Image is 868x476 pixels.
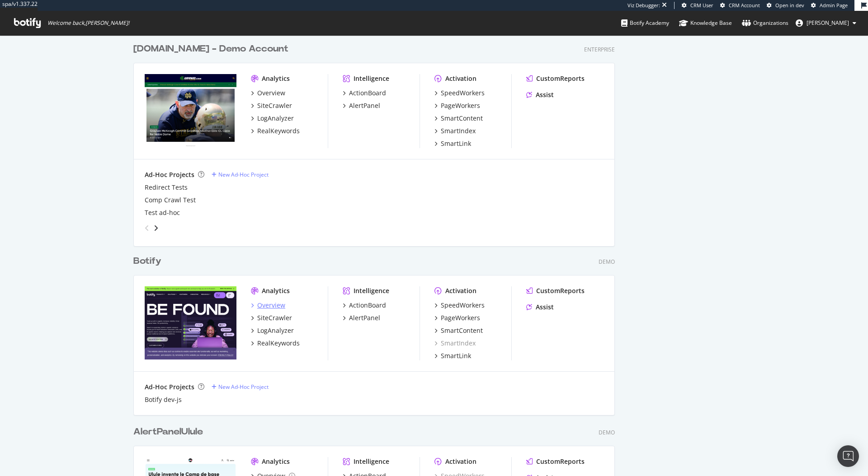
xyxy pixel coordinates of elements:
a: Botify [133,255,165,268]
div: SpeedWorkers [441,301,485,310]
div: SiteCrawler [257,313,292,322]
a: Botify Academy [621,11,669,35]
div: Intelligence [354,457,389,466]
div: SmartContent [441,114,483,123]
div: SmartContent [441,326,483,335]
a: SpeedWorkers [434,301,485,310]
a: New Ad-Hoc Project [212,383,269,391]
a: Overview [251,301,285,310]
a: CustomReports [526,457,585,466]
div: Assist [536,303,554,312]
div: New Ad-Hoc Project [218,383,269,391]
div: Intelligence [354,74,389,83]
div: Overview [257,301,285,310]
div: LogAnalyzer [257,114,294,123]
a: CRM User [682,2,713,9]
div: Assist [536,90,554,99]
a: ActionBoard [343,89,386,98]
a: AlertPanel [343,313,380,322]
div: CustomReports [536,457,585,466]
div: Organizations [742,19,788,28]
img: Botify [145,286,236,359]
a: Organizations [742,11,788,35]
div: CustomReports [536,74,585,83]
span: Admin Page [820,2,848,9]
div: PageWorkers [441,101,480,110]
span: Welcome back, [PERSON_NAME] ! [47,19,129,27]
a: ActionBoard [343,301,386,310]
div: SmartLink [441,139,471,148]
a: SmartLink [434,139,471,148]
div: AlertPanelUlule [133,425,203,439]
a: SpeedWorkers [434,89,485,98]
div: PageWorkers [441,313,480,322]
a: SmartIndex [434,126,476,135]
div: AlertPanel [349,313,380,322]
div: Analytics [262,286,290,295]
div: SmartIndex [441,126,476,135]
a: PageWorkers [434,313,480,322]
a: SmartContent [434,326,483,335]
div: RealKeywords [257,339,300,348]
a: RealKeywords [251,339,300,348]
a: SmartIndex [434,339,476,348]
a: AlertPanel [343,101,380,110]
div: AlertPanel [349,101,380,110]
img: UHND.com (Demo Account) [145,74,236,147]
a: Botify dev-js [145,395,182,404]
div: Activation [445,286,476,295]
div: Overview [257,89,285,98]
div: Intelligence [354,286,389,295]
div: SmartLink [441,351,471,360]
span: CRM User [690,2,713,9]
div: Activation [445,74,476,83]
div: LogAnalyzer [257,326,294,335]
a: PageWorkers [434,101,480,110]
a: SmartLink [434,351,471,360]
div: Activation [445,457,476,466]
a: CRM Account [720,2,760,9]
a: Test ad-hoc [145,208,180,217]
a: SiteCrawler [251,313,292,322]
a: Assist [526,303,554,312]
span: Open in dev [775,2,804,9]
div: Analytics [262,457,290,466]
a: CustomReports [526,286,585,295]
span: susana [807,19,849,27]
div: CustomReports [536,286,585,295]
a: Redirect Tests [145,183,188,192]
button: [PERSON_NAME] [788,16,863,30]
a: LogAnalyzer [251,326,294,335]
div: Viz Debugger: [627,2,660,9]
a: Open in dev [767,2,804,9]
a: Assist [526,90,554,99]
div: SiteCrawler [257,101,292,110]
a: New Ad-Hoc Project [212,171,269,178]
div: SpeedWorkers [441,89,485,98]
a: LogAnalyzer [251,114,294,123]
a: Admin Page [811,2,848,9]
div: Botify [133,255,161,268]
div: Open Intercom Messenger [837,445,859,467]
div: Enterprise [584,46,615,53]
div: ActionBoard [349,301,386,310]
div: Botify Academy [621,19,669,28]
a: SmartContent [434,114,483,123]
div: Comp Crawl Test [145,196,196,205]
div: Ad-Hoc Projects [145,383,194,392]
a: RealKeywords [251,126,300,135]
a: [DOMAIN_NAME] - Demo Account [133,42,292,56]
a: Overview [251,89,285,98]
div: angle-right [153,224,159,233]
div: ActionBoard [349,89,386,98]
a: CustomReports [526,74,585,83]
div: Ad-Hoc Projects [145,170,194,179]
a: AlertPanelUlule [133,425,207,439]
a: Knowledge Base [679,11,732,35]
div: angle-left [141,221,153,235]
div: RealKeywords [257,126,300,135]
